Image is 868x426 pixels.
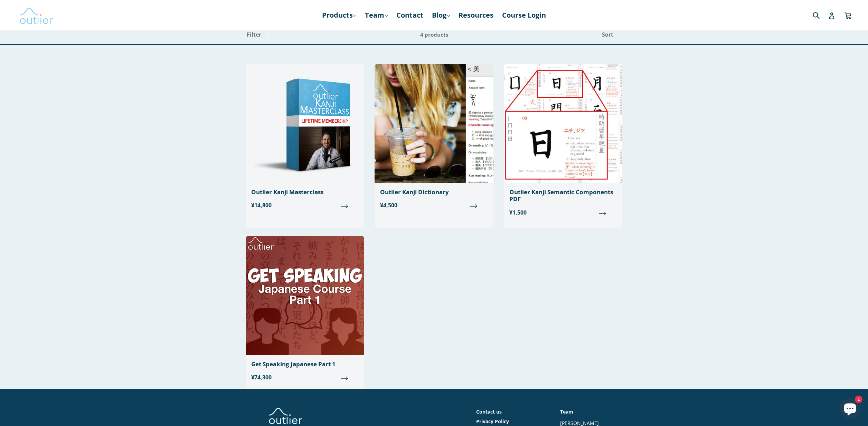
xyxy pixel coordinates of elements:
span: 4 products [420,31,448,38]
span: ¥74,300 [251,373,359,381]
inbox-online-store-chat: Shopify online store chat [838,398,862,420]
img: Outlier Kanji Masterclass [246,64,364,183]
span: ¥4,500 [380,201,488,209]
a: Team [361,9,391,21]
a: Blog [428,9,453,21]
span: ¥14,800 [251,201,359,209]
img: Get Speaking Japanese Part 1 [246,236,364,355]
a: Outlier Kanji Masterclass ¥14,800 [246,64,364,215]
div: Get Speaking Japanese Part 1 [251,361,359,368]
img: Outlier Linguistics [19,5,54,25]
img: Outlier Kanji Semantic Components PDF Outlier Linguistics [504,64,622,183]
a: Products [319,9,360,21]
div: Outlier Kanji Masterclass [251,189,359,196]
div: Outlier Kanji Semantic Components PDF [509,189,617,203]
a: Contact us [476,408,502,415]
input: Search [811,8,830,22]
a: Contact [393,9,427,21]
a: Get Speaking Japanese Part 1 ¥74,300 [246,236,364,387]
img: Outlier Kanji Dictionary: Essentials Edition Outlier Linguistics [375,64,493,183]
div: Outlier Kanji Dictionary [380,189,488,196]
a: Resources [455,9,497,21]
a: Course Login [499,9,549,21]
a: Privacy Policy [476,418,509,425]
a: Team [560,408,573,415]
span: ¥1,500 [509,208,617,217]
a: Outlier Kanji Semantic Components PDF ¥1,500 [504,64,622,222]
a: Outlier Kanji Dictionary ¥4,500 [375,64,493,215]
